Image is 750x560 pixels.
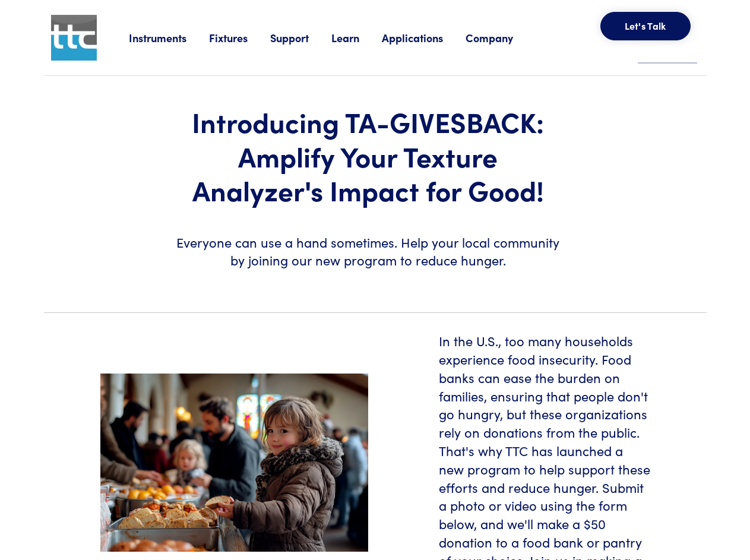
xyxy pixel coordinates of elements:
[173,105,563,207] h1: Introducing TA-GIVESBACK: Amplify Your Texture Analyzer's Impact for Good!
[600,12,691,40] button: Let's Talk
[100,374,368,552] img: food-pantry-header.jpeg
[51,15,97,61] img: ttc_logo_1x1_v1.0.png
[331,30,382,45] a: Learn
[382,30,466,45] a: Applications
[466,30,536,45] a: Company
[209,30,270,45] a: Fixtures
[129,30,209,45] a: Instruments
[173,233,563,270] h6: Everyone can use a hand sometimes. Help your local community by joining our new program to reduce...
[270,30,331,45] a: Support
